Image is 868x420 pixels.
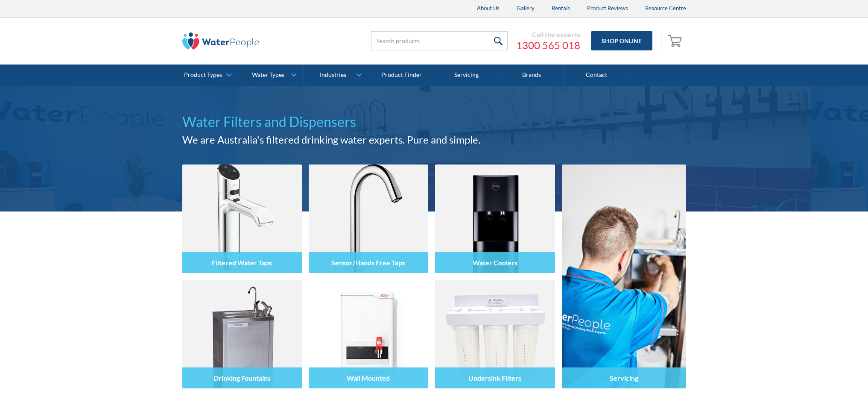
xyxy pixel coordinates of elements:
[468,374,521,382] h4: Undersink Filters
[320,71,346,79] div: Industries
[347,374,390,382] h4: Wall Mounted
[252,71,284,79] div: Water Types
[174,65,239,86] a: Product Types
[213,374,271,382] h4: Drinking Fountains
[564,65,629,86] a: Contact
[239,65,304,86] a: Water Types
[369,65,434,86] a: Product Finder
[562,164,686,388] a: Servicing
[184,71,222,79] div: Product Types
[666,31,686,51] a: Open empty cart
[309,280,428,388] img: Wall Mounted
[331,258,405,267] h4: Sensor/Hands Free Taps
[182,164,302,273] img: Filtered Water Taps
[371,31,508,50] input: Search products
[473,258,517,267] h4: Water Coolers
[304,65,368,86] a: Industries
[499,65,564,86] a: Brands
[435,280,555,388] img: Undersink Filters
[309,164,428,273] img: Sensor/Hands Free Taps
[591,31,652,50] a: Shop Online
[610,374,638,382] h4: Servicing
[182,32,259,50] img: The Water People
[182,280,302,388] img: Drinking Fountains
[212,258,272,267] h4: Filtered Water Taps
[516,30,580,39] div: Call the experts
[516,39,580,52] a: 1300 565 018
[668,34,684,47] img: shopping cart
[434,65,499,86] a: Servicing
[435,164,555,273] img: Water Coolers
